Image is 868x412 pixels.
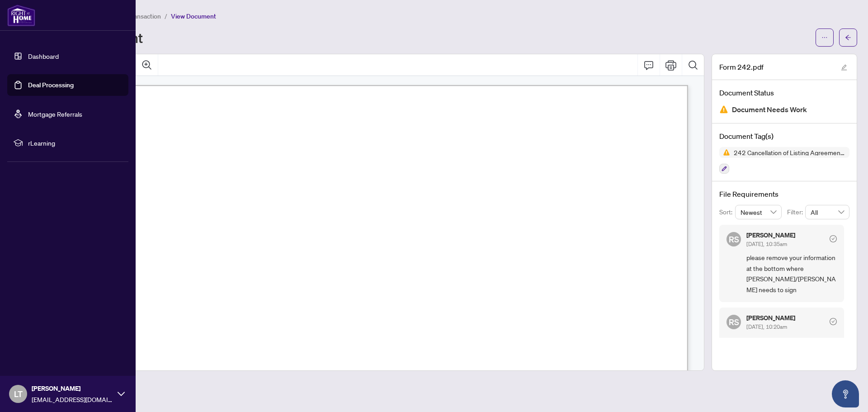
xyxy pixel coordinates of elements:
h5: [PERSON_NAME] [746,232,795,238]
span: All [811,205,844,219]
span: please send us the correct listing agreement form before we can cancel your listing [746,335,837,367]
span: check-circle [830,235,837,242]
span: rLearning [28,138,122,148]
h4: Document Status [719,87,849,98]
img: logo [7,5,35,26]
span: Document Needs Work [732,104,807,116]
span: RS [729,316,739,328]
span: arrow-left [845,34,851,41]
img: Document Status [719,105,728,114]
li: / [165,11,167,21]
span: Form 242.pdf [719,62,764,72]
p: Filter: [787,207,805,217]
span: View Document [171,12,216,20]
a: Deal Processing [28,81,74,89]
span: Newest [741,205,777,219]
span: [EMAIL_ADDRESS][DOMAIN_NAME] [32,394,113,404]
span: please remove your information at the bottom where [PERSON_NAME]/[PERSON_NAME] needs to sign [746,252,837,295]
h5: [PERSON_NAME] [746,315,795,321]
span: [PERSON_NAME] [32,384,113,393]
span: 242 Cancellation of Listing Agreement - Authority to Offer for Sale [730,149,849,156]
span: View Transaction [113,12,161,20]
span: [DATE], 10:35am [746,241,787,247]
button: Open asap [832,380,859,407]
a: Mortgage Referrals [28,110,82,118]
span: [DATE], 10:20am [746,323,787,330]
span: edit [841,64,847,71]
h4: Document Tag(s) [719,131,849,142]
a: Dashboard [28,52,59,60]
span: LT [14,388,23,400]
span: check-circle [830,318,837,325]
span: ellipsis [821,34,828,41]
span: RS [729,233,739,246]
p: Sort: [719,207,735,217]
img: Status Icon [719,147,730,158]
h4: File Requirements [719,189,849,199]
